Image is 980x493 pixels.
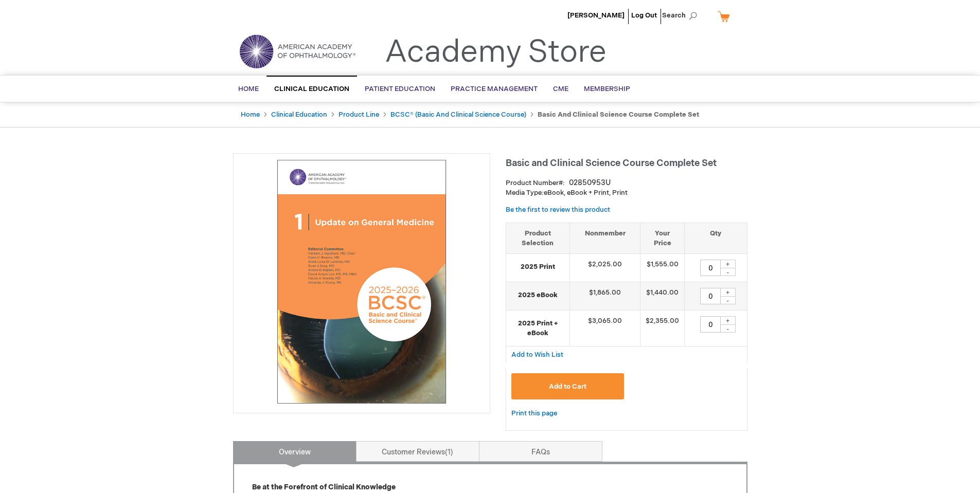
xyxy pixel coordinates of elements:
[511,319,565,338] strong: 2025 Print + eBook
[700,316,721,333] input: Qty
[685,223,747,253] th: Qty
[390,111,526,119] a: BCSC® (Basic and Clinical Science Course)
[511,290,565,300] strong: 2025 eBook
[365,85,435,93] span: Patient Education
[700,288,721,304] input: Qty
[511,350,563,359] a: Add to Wish List
[570,311,640,346] td: $3,065.00
[239,159,485,405] img: Basic and Clinical Science Course Complete Set
[720,316,736,325] div: +
[662,5,701,26] span: Search
[451,85,538,93] span: Practice Management
[233,441,357,462] a: Overview
[720,324,736,333] div: -
[584,85,630,93] span: Membership
[570,282,640,311] td: $1,865.00
[640,311,685,346] td: $2,355.00
[700,260,721,276] input: Qty
[356,441,479,462] a: Customer Reviews1
[506,206,610,214] a: Be the first to review this product
[640,254,685,282] td: $1,555.00
[506,189,544,197] strong: Media Type:
[549,382,586,391] span: Add to Cart
[506,223,570,253] th: Product Selection
[570,223,640,253] th: Nonmember
[271,111,327,119] a: Clinical Education
[445,448,453,457] span: 1
[567,11,625,20] a: [PERSON_NAME]
[640,282,685,311] td: $1,440.00
[511,373,625,399] button: Add to Cart
[506,188,747,198] p: eBook, eBook + Print, Print
[338,111,379,119] a: Product Line
[538,111,699,119] strong: Basic and Clinical Science Course Complete Set
[252,483,396,491] strong: Be at the Forefront of Clinical Knowledge
[720,288,736,297] div: +
[506,179,565,187] strong: Product Number
[640,223,685,253] th: Your Price
[720,296,736,304] div: -
[631,11,657,20] a: Log Out
[570,254,640,282] td: $2,025.00
[238,85,259,93] span: Home
[511,262,565,272] strong: 2025 Print
[479,441,602,462] a: FAQs
[511,407,557,420] a: Print this page
[720,260,736,268] div: +
[241,111,260,119] a: Home
[506,158,717,169] span: Basic and Clinical Science Course Complete Set
[553,85,568,93] span: CME
[274,85,349,93] span: Clinical Education
[720,268,736,276] div: -
[385,34,607,71] a: Academy Store
[569,178,611,188] div: 02850953U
